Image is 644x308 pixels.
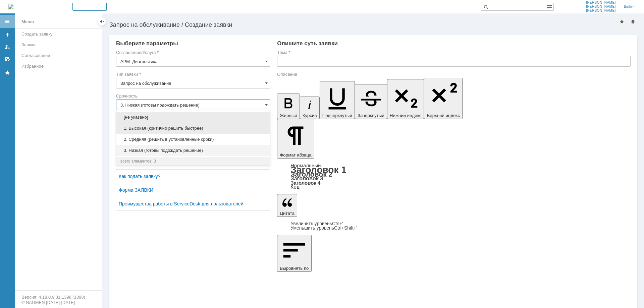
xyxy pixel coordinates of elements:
[427,113,460,118] span: Верхний индекс
[120,148,266,153] span: 3. Низкая (готовы подождать решение)
[277,235,311,272] button: Выровнять по
[290,225,357,231] a: Decrease
[334,225,357,231] span: Ctrl+Shift+'
[116,40,178,47] span: Выберите параметры
[277,119,314,159] button: Формат абзаца
[629,17,637,25] div: Сделать домашней страницей
[586,9,616,13] span: [PERSON_NAME]
[2,29,13,40] a: Создать заявку
[290,221,343,226] a: Increase
[19,29,101,39] a: Создать заявку
[116,94,269,98] div: Срочность
[586,1,616,5] span: [PERSON_NAME]
[320,81,355,119] button: Подчеркнутый
[21,32,98,37] div: Создать заявку
[290,163,321,168] a: Нормальный
[120,126,266,131] span: 1. Высокая (критично решить быстрее)
[290,170,332,178] a: Заголовок 2
[280,152,311,158] span: Формат абзаца
[277,40,338,47] span: Опишите суть заявки
[322,113,352,118] span: Подчеркнутый
[21,295,95,299] div: Версия: 4.18.0.9.31.1398 (1398)
[280,266,309,271] span: Выровнять по
[358,113,384,118] span: Зачеркнутый
[120,115,266,120] span: [не указано]
[277,50,629,55] div: Тема
[21,18,34,26] div: Меню
[290,175,323,181] a: Заголовок 3
[586,5,616,9] span: [PERSON_NAME]
[332,221,343,226] span: Ctrl+'
[119,174,268,179] a: Как подать заявку?
[355,84,387,119] button: Зачеркнутый
[21,53,98,58] div: Согласования
[277,163,631,189] div: Формат абзаца
[8,4,13,9] a: Перейти на домашнюю страницу
[300,97,320,119] button: Курсив
[303,113,317,118] span: Курсив
[2,54,13,64] a: Мои согласования
[387,79,424,119] button: Нижний индекс
[547,3,553,9] span: Расширенный поиск
[280,113,297,118] span: Жирный
[19,50,101,61] a: Согласования
[290,165,346,175] a: Заголовок 1
[116,50,269,55] div: Соглашение/Услуга
[116,72,269,76] div: Тип заявки
[21,64,91,69] div: Избранное
[618,17,626,25] div: Добавить в избранное
[290,184,300,190] a: Код
[120,137,266,142] span: 2. Средняя (решить в установленные сроки)
[19,40,101,50] a: Заявки
[277,194,297,217] button: Цитата
[277,72,629,76] div: Описание
[21,42,98,47] div: Заявки
[119,201,268,206] a: Преимущества работы в ServiceDesk для пользователей
[21,300,95,305] div: © NAUMEN [DATE]-[DATE]
[290,180,320,186] a: Заголовок 4
[8,4,13,9] img: logo
[120,159,266,164] div: всего элементов: 3
[280,211,294,216] span: Цитата
[2,42,13,52] a: Мои заявки
[277,94,300,119] button: Жирный
[390,113,422,118] span: Нижний индекс
[119,187,268,193] a: Форма ЗАЯВКИ
[109,21,618,28] div: Запрос на обслуживание / Создание заявки
[98,17,106,25] div: Скрыть меню
[72,3,107,11] div: Создать
[277,222,631,230] div: Цитата
[424,78,463,119] button: Верхний индекс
